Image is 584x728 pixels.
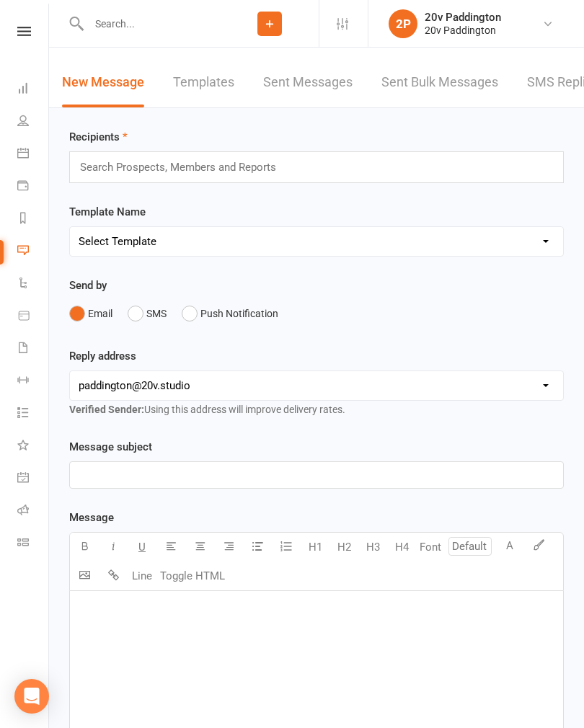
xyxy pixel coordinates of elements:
a: Reports [17,203,50,236]
button: Line [128,561,156,590]
button: A [495,533,524,561]
a: Class kiosk mode [17,528,50,560]
a: Calendar [17,138,50,171]
button: H4 [387,533,416,561]
span: U [138,541,146,554]
a: Product Sales [17,301,50,333]
button: Push Notification [182,300,278,327]
label: Message subject [69,438,152,456]
button: U [128,533,156,561]
div: 2P [389,9,417,38]
a: Dashboard [17,74,50,106]
button: H3 [358,533,387,561]
input: Search... [84,14,221,34]
label: Reply address [69,347,136,365]
a: General attendance kiosk mode [17,463,50,495]
a: Payments [17,171,50,203]
button: Toggle HTML [156,561,229,590]
a: Sent Messages [263,58,353,107]
input: Search Prospects, Members and Reports [79,158,291,177]
button: H1 [301,533,329,561]
a: What's New [17,430,50,463]
button: H2 [329,533,358,561]
input: Default [448,537,492,556]
label: Template Name [69,203,146,221]
div: 20v Paddington [425,11,501,24]
button: Font [416,533,445,561]
span: Using this address will improve delivery rates. [69,404,345,415]
a: Roll call kiosk mode [17,495,50,528]
label: Send by [69,277,107,294]
a: New Message [62,58,144,107]
a: Templates [173,58,234,107]
div: 20v Paddington [425,24,501,37]
button: Email [69,300,112,327]
div: Open Intercom Messenger [14,679,49,714]
label: Recipients [69,128,128,146]
button: SMS [128,300,167,327]
label: Message [69,509,114,526]
a: Sent Bulk Messages [381,58,498,107]
strong: Verified Sender: [69,404,144,415]
a: People [17,106,50,138]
